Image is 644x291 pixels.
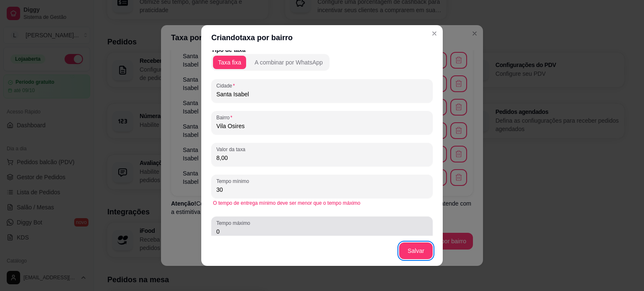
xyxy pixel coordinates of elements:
input: Cidade [216,90,428,98]
div: A combinar por WhatsApp [254,58,323,67]
button: Salvar [399,242,433,259]
input: Bairro [216,122,428,130]
div: O tempo de entrega mínimo deve ser menor que o tempo máximo [213,200,431,206]
label: Tempo mínimo [216,178,252,185]
button: Close [428,27,441,40]
input: Tempo máximo [216,227,428,236]
label: Valor da taxa [216,146,248,153]
label: Cidade [216,82,238,89]
input: Tempo mínimo [216,185,428,194]
label: Tempo máximo [216,219,253,227]
div: Taxa fixa [218,58,241,67]
label: Bairro [216,114,235,121]
input: Valor da taxa [216,154,428,162]
header: Criando taxa por bairro [201,25,443,50]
